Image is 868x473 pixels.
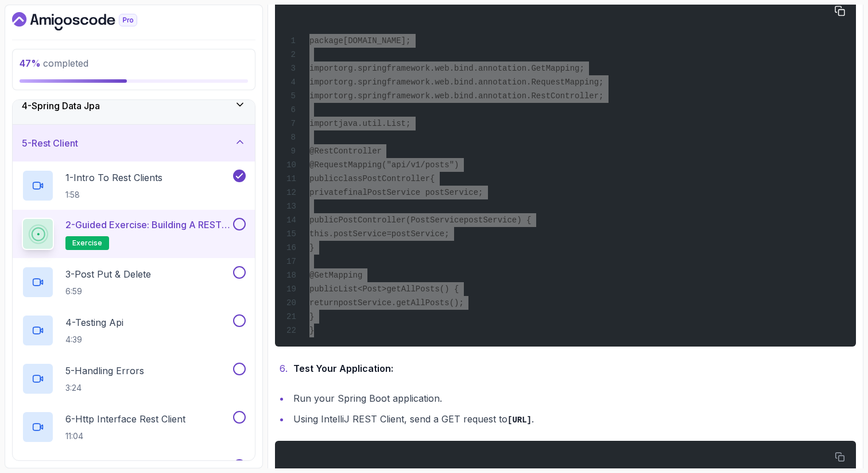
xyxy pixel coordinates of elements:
[309,174,338,183] span: public
[309,147,314,156] span: @
[464,216,517,225] span: postService
[22,218,246,250] button: 2-Guided Exercise: Building a REST Clientexercise
[65,412,185,426] p: 6 - Http Interface Rest Client
[13,87,255,124] button: 4-Spring Data Jpa
[314,271,362,280] span: GetMapping
[22,411,246,443] button: 6-Http Interface Rest Client11:04
[430,174,435,183] span: {
[309,78,338,87] span: import
[386,229,391,239] span: =
[65,218,231,232] p: 2 - Guided Exercise: Building a REST Client
[22,136,78,150] h3: 5 - Rest Client
[362,284,382,294] span: Post
[290,411,856,428] li: Using IntelliJ REST Client, send a GET request to .
[396,298,449,307] span: getAllPosts
[20,57,41,69] span: 47 %
[309,160,314,170] span: @
[343,188,367,197] span: final
[406,216,464,225] span: (PostService
[382,160,386,170] span: (
[338,216,406,225] span: PostController
[392,229,449,239] span: postService;
[517,216,531,225] span: ) {
[338,298,396,307] span: postService.
[440,284,459,294] span: () {
[293,363,393,374] strong: Test Your Application:
[338,64,584,73] span: org.springframework.web.bind.annotation.GetMapping;
[65,286,151,297] p: 6:59
[72,239,102,248] span: exercise
[22,170,246,202] button: 1-Intro To Rest Clients1:58
[343,36,411,45] span: [DOMAIN_NAME];
[309,64,338,73] span: import
[309,216,338,225] span: public
[65,430,185,442] p: 11:04
[309,91,338,101] span: import
[22,266,246,298] button: 3-Post Put & Delete6:59
[338,119,410,128] span: java.util.List;
[65,316,123,329] p: 4 - Testing Api
[22,363,246,395] button: 5-Handling Errors3:24
[382,284,386,294] span: >
[65,382,144,394] p: 3:24
[65,334,123,345] p: 4:39
[386,284,439,294] span: getAllPosts
[362,174,430,183] span: PostController
[65,267,151,281] p: 3 - Post Put & Delete
[314,160,382,170] span: RequestMapping
[309,298,338,307] span: return
[309,229,329,239] span: this
[338,174,362,183] span: class
[329,229,387,239] span: .postService
[13,125,255,161] button: 5-Rest Client
[309,243,314,252] span: }
[309,312,314,321] span: }
[20,57,88,69] span: completed
[309,326,314,335] span: }
[386,160,454,170] span: "api/v1/posts"
[22,99,100,113] h3: 4 - Spring Data Jpa
[338,91,603,101] span: org.springframework.web.bind.annotation.RestController;
[314,147,382,156] span: RestController
[65,364,144,378] p: 5 - Handling Errors
[309,271,314,280] span: @
[454,160,459,170] span: )
[309,36,343,45] span: package
[338,78,603,87] span: org.springframework.web.bind.annotation.RequestMapping;
[309,284,338,294] span: public
[338,284,362,294] span: List<
[65,171,162,184] p: 1 - Intro To Rest Clients
[309,188,343,197] span: private
[367,188,483,197] span: PostService postService;
[309,119,338,128] span: import
[12,12,164,30] a: Dashboard
[22,314,246,347] button: 4-Testing Api4:39
[290,390,856,406] li: Run your Spring Boot application.
[65,189,162,201] p: 1:58
[449,298,464,307] span: ();
[507,416,532,425] code: [URL]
